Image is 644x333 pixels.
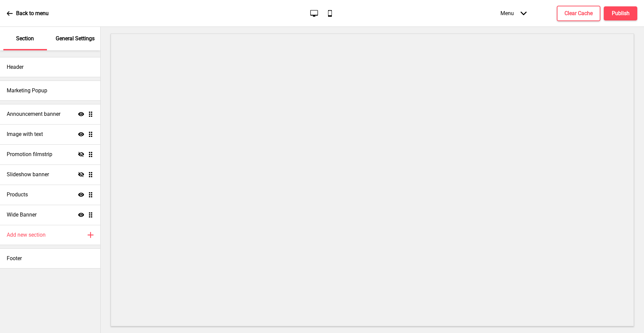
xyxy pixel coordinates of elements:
[557,6,600,21] button: Clear Cache
[7,211,37,219] h4: Wide Banner
[56,35,95,42] p: General Settings
[604,6,637,20] button: Publish
[612,10,630,17] h4: Publish
[565,10,593,17] h4: Clear Cache
[7,151,52,158] h4: Promotion filmstrip
[7,191,28,198] h4: Products
[7,110,60,118] h4: Announcement banner
[7,255,22,262] h4: Footer
[7,131,43,138] h4: Image with text
[16,10,49,17] p: Back to menu
[16,35,34,42] p: Section
[494,3,533,23] div: Menu
[7,87,47,94] h4: Marketing Popup
[7,171,49,178] h4: Slideshow banner
[7,4,49,22] a: Back to menu
[7,231,46,239] h4: Add new section
[7,63,23,71] h4: Header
